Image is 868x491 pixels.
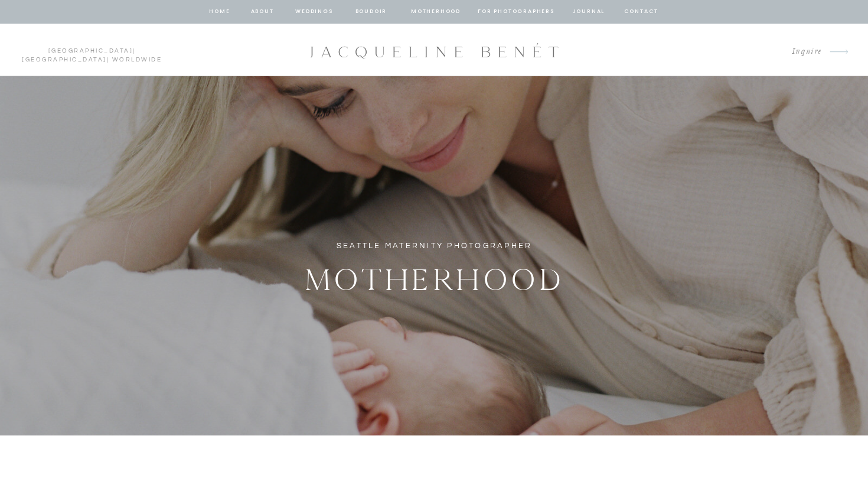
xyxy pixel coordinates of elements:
a: [GEOGRAPHIC_DATA] [22,57,107,63]
a: contact [622,6,660,17]
a: BOUDOIR [354,6,388,17]
a: Weddings [294,6,334,17]
a: Motherhood [411,6,460,17]
a: Inquire [782,44,822,60]
a: [GEOGRAPHIC_DATA] [48,48,133,54]
a: for photographers [478,6,554,17]
h2: Motherhood [246,256,623,297]
a: journal [570,6,607,17]
a: home [208,6,231,17]
a: about [250,6,275,17]
h1: Seattle Maternity Photographer [324,239,544,253]
p: | | Worldwide [17,47,167,54]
